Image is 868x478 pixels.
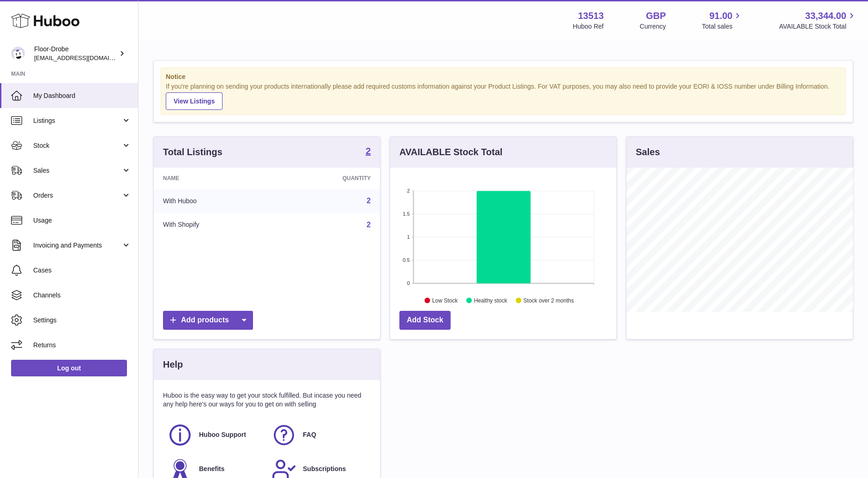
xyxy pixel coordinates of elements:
[573,22,604,31] div: Huboo Ref
[366,146,371,157] a: 2
[399,146,502,158] h3: AVAILABLE Stock Total
[702,22,743,31] span: Total sales
[403,257,410,263] text: 0.5
[163,391,371,409] p: Huboo is the easy way to get your stock fulfilled. But incase you need any help here's our ways f...
[366,146,371,156] strong: 2
[524,297,574,303] text: Stock over 2 months
[578,10,604,22] strong: 13513
[33,91,131,100] span: My Dashboard
[474,297,507,303] text: Healthy stock
[166,73,841,81] strong: Notice
[779,22,857,31] span: AVAILABLE Stock Total
[163,358,183,371] h3: Help
[154,189,276,213] td: With Huboo
[33,116,121,125] span: Listings
[779,10,857,31] a: 33,344.00 AVAILABLE Stock Total
[367,221,371,229] a: 2
[199,430,246,439] span: Huboo Support
[33,291,131,300] span: Channels
[303,430,316,439] span: FAQ
[163,146,223,158] h3: Total Listings
[33,266,131,275] span: Cases
[33,241,121,250] span: Invoicing and Payments
[367,197,371,205] a: 2
[403,211,410,217] text: 1.5
[276,168,380,189] th: Quantity
[303,465,346,473] span: Subscriptions
[154,213,276,237] td: With Shopify
[407,280,410,286] text: 0
[399,311,451,330] a: Add Stock
[34,54,136,61] span: [EMAIL_ADDRESS][DOMAIN_NAME]
[166,82,841,110] div: If you're planning on sending your products internationally please add required customs informati...
[163,311,253,330] a: Add products
[34,45,117,62] div: Floor-Drobe
[11,360,127,376] a: Log out
[168,423,262,448] a: Huboo Support
[33,191,121,200] span: Orders
[432,297,458,303] text: Low Stock
[407,234,410,240] text: 1
[33,216,131,225] span: Usage
[640,22,666,31] div: Currency
[199,465,224,473] span: Benefits
[33,166,121,175] span: Sales
[154,168,276,189] th: Name
[33,341,131,350] span: Returns
[646,10,666,22] strong: GBP
[709,10,732,22] span: 91.00
[702,10,743,31] a: 91.00 Total sales
[636,146,660,158] h3: Sales
[407,188,410,194] text: 2
[271,423,366,448] a: FAQ
[33,316,131,325] span: Settings
[33,141,121,150] span: Stock
[166,92,223,110] a: View Listings
[805,10,846,22] span: 33,344.00
[11,47,25,61] img: jthurling@live.com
